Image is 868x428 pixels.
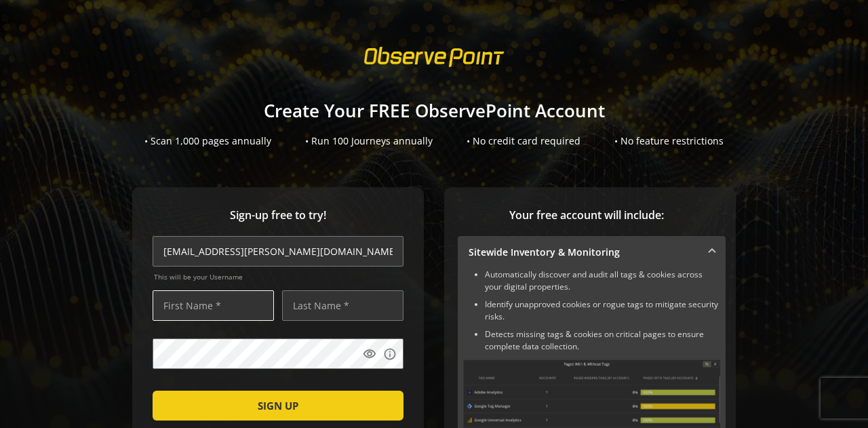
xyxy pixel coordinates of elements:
[383,347,397,361] mat-icon: info
[258,393,298,418] span: SIGN UP
[153,208,403,223] span: Sign-up free to try!
[469,246,698,259] mat-panel-title: Sitewide Inventory & Monitoring
[458,208,715,223] span: Your free account will include:
[458,236,726,269] mat-expansion-panel-header: Sitewide Inventory & Monitoring
[614,134,724,148] div: • No feature restrictions
[305,134,433,148] div: • Run 100 Journeys annually
[154,272,403,281] span: This will be your Username
[467,134,580,148] div: • No credit card required
[153,290,274,321] input: First Name *
[485,269,720,293] li: Automatically discover and audit all tags & cookies across your digital properties.
[153,391,403,421] button: SIGN UP
[144,134,271,148] div: • Scan 1,000 pages annually
[485,298,720,323] li: Identify unapproved cookies or rogue tags to mitigate security risks.
[153,236,403,267] input: Email Address (name@work-email.com) *
[363,347,376,361] mat-icon: visibility
[282,290,403,321] input: Last Name *
[485,328,720,353] li: Detects missing tags & cookies on critical pages to ensure complete data collection.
